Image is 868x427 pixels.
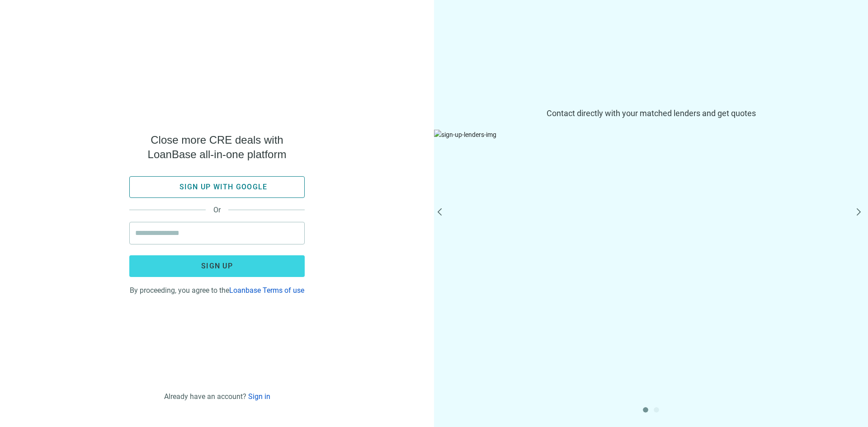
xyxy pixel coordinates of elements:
[229,286,304,295] a: Loanbase Terms of use
[129,133,305,162] span: Close more CRE deals with LoanBase all-in-one platform
[854,208,864,219] button: next
[438,208,448,219] button: prev
[129,284,305,295] div: By proceeding, you agree to the
[434,130,868,319] img: sign-up-lenders-img
[248,392,270,401] a: Sign in
[643,407,648,413] button: 1
[129,176,305,198] button: Sign up with google
[434,108,868,119] span: Contact directly with your matched lenders and get quotes
[179,183,268,191] span: Sign up with google
[206,206,228,214] span: Or
[129,255,305,277] button: Sign up
[654,407,659,413] button: 2
[201,262,233,270] span: Sign up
